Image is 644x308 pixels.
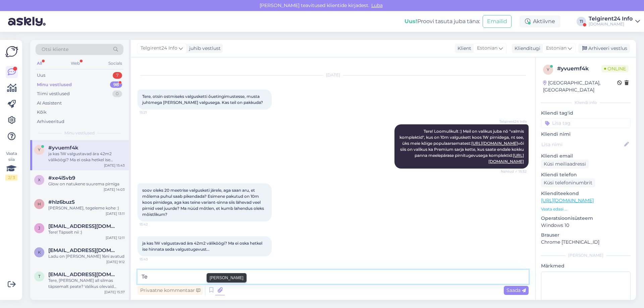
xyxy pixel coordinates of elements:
[541,206,631,212] p: Vaata edasi ...
[541,232,631,239] p: Brauser
[48,145,78,151] span: #yvuemf4k
[547,67,549,72] span: y
[48,175,75,181] span: #xe4l5vb9
[506,287,526,293] span: Saada
[138,286,203,295] div: Privaatne kommentaar
[36,59,43,68] div: All
[140,110,165,115] span: 15:21
[112,90,122,97] div: 0
[541,190,631,197] p: Klienditeekond
[37,72,45,79] div: Uus
[38,274,41,279] span: t
[543,79,617,94] div: [GEOGRAPHIC_DATA], [GEOGRAPHIC_DATA]
[48,271,118,278] span: triinsohlu@gmail.com
[48,247,118,253] span: kaups007@gmail.com
[104,187,125,192] div: [DATE] 14:03
[541,178,595,187] div: Küsi telefoninumbrit
[541,222,631,229] p: Windows 10
[38,250,41,255] span: k
[106,235,125,240] div: [DATE] 12:11
[541,100,631,106] div: Kliendi info
[48,151,125,163] div: ja kas 1W valgustavad ära 42m2 väliköögi? Ma ei oska hetkel ise hinnata seda valgustugevust...
[113,72,122,79] div: 7
[557,65,601,73] div: # yvuemf4k
[107,59,123,68] div: Socials
[48,199,75,205] span: #hlz6buz5
[48,229,125,235] div: Tere! Täpselt nii :)
[541,239,631,246] p: Chrome [TECHNICAL_ID]
[5,150,17,181] div: Vaata siia
[210,275,244,281] small: [PERSON_NAME]
[37,81,72,88] div: Minu vestlused
[37,109,47,116] div: Kõik
[541,215,631,222] p: Operatsioonisüsteem
[405,17,480,25] div: Proovi tasuta juba täna:
[37,90,70,97] div: Tiimi vestlused
[64,130,95,136] span: Minu vestlused
[541,197,594,203] a: [URL][DOMAIN_NAME]
[42,46,68,53] span: Otsi kliente
[104,163,125,168] div: [DATE] 15:43
[5,175,17,181] div: 2 / 3
[38,226,40,231] span: j
[48,223,118,229] span: jessekas@gmail.com
[541,110,631,117] p: Kliendi tag'id
[499,119,527,124] span: Telgirent24 Info
[405,18,417,24] b: Uus!
[501,169,527,174] span: Nähtud ✓ 15:32
[140,222,165,227] span: 15:42
[541,171,631,178] p: Kliendi telefon
[5,45,18,58] img: Askly Logo
[106,259,125,264] div: [DATE] 9:12
[520,15,560,27] div: Aktiivne
[589,16,640,27] a: Telgirent24 Info[DOMAIN_NAME]
[541,252,631,258] div: [PERSON_NAME]
[541,118,631,128] input: Lisa tag
[48,278,125,290] div: Tere, [PERSON_NAME] all silmas täpsemalt peate? Valikus olevaid valguskette näete siit: [URL][DOM...
[589,16,633,21] div: Telgirent24 Info
[69,59,81,68] div: Web
[48,181,125,187] div: Glow on natukene suurema pirniga
[589,21,633,27] div: [DOMAIN_NAME]
[512,45,540,52] div: Klienditugi
[141,45,177,52] span: Telgirent24 Info
[186,45,221,52] div: juhib vestlust
[48,253,125,259] div: Ladu on [PERSON_NAME] 16ni avatud
[477,45,497,52] span: Estonian
[142,241,263,252] span: ja kas 1W valgustavad ära 42m2 väliköögi? Ma ei oska hetkel ise hinnata seda valgustugevust...
[106,211,125,216] div: [DATE] 13:11
[142,188,265,217] span: soov oleks 20 meetrise valgusketi järele, aga saan aru, et mõlema puhul saab pikendada? Esimene p...
[138,270,529,284] textarea: Ter
[37,100,62,107] div: AI Assistent
[138,72,529,78] div: [DATE]
[399,129,525,164] span: Tere! Loomulikult :) Meil on valikus juba nö "valmis komplektid", kus on 10m valguskett koos 1W p...
[38,147,41,152] span: y
[546,45,567,52] span: Estonian
[541,262,631,269] p: Märkmed
[601,65,629,72] span: Online
[455,45,471,52] div: Klient
[541,131,631,138] p: Kliendi nimi
[471,141,518,146] a: [URL][DOMAIN_NAME]
[110,81,122,88] div: 98
[541,141,623,148] input: Lisa nimi
[140,257,165,262] span: 15:43
[104,290,125,295] div: [DATE] 15:37
[142,94,263,105] span: Tere, otsin ostmiseks valgusketti õuetingimustesse, musta juhtmega [PERSON_NAME] valgusega. Kas t...
[38,201,41,206] span: h
[37,118,64,125] div: Arhiveeritud
[578,44,630,53] div: Arhiveeri vestlus
[541,152,631,160] p: Kliendi email
[483,15,512,28] button: Emailid
[369,2,385,8] span: Luba
[541,160,589,169] div: Küsi meiliaadressi
[577,17,586,26] div: TI
[38,177,41,182] span: x
[48,205,125,211] div: [PERSON_NAME], tegeleme kohe :)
